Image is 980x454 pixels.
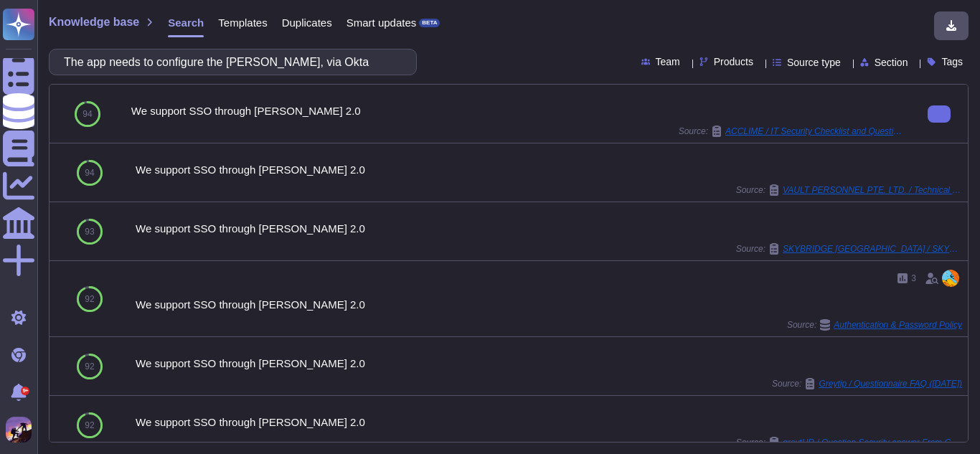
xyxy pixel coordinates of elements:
[136,358,962,369] div: We support SSO through [PERSON_NAME] 2.0
[49,16,139,28] span: Knowledge base
[136,164,962,175] div: We support SSO through [PERSON_NAME] 2.0
[136,223,962,234] div: We support SSO through [PERSON_NAME] 2.0
[911,274,916,283] span: 3
[819,379,962,388] span: Greytip / Questionnaire FAQ ([DATE])
[656,57,680,67] span: Team
[131,105,905,116] div: We support SSO through [PERSON_NAME] 2.0
[83,110,92,118] span: 94
[942,270,959,287] img: user
[783,438,962,447] span: greytHR / Question Security answer From GreytHr Cloud questions from [GEOGRAPHIC_DATA] v1
[714,57,753,67] span: Products
[941,57,963,67] span: Tags
[136,299,962,310] div: We support SSO through [PERSON_NAME] 2.0
[282,17,332,28] span: Duplicates
[787,319,962,331] span: Source:
[85,362,94,371] span: 92
[21,387,29,395] div: 9+
[168,17,204,28] span: Search
[6,417,32,443] img: user
[736,184,962,196] span: Source:
[736,437,962,448] span: Source:
[772,378,962,389] span: Source:
[85,169,94,177] span: 94
[218,17,267,28] span: Templates
[679,126,905,137] span: Source:
[736,243,962,255] span: Source:
[419,19,440,27] div: BETA
[85,227,94,236] span: 93
[85,421,94,430] span: 92
[3,414,42,445] button: user
[57,49,402,75] input: Search a question or template...
[783,186,962,194] span: VAULT PERSONNEL PTE. LTD. / Technical Checklist
[783,245,962,253] span: SKYBRIDGE [GEOGRAPHIC_DATA] / SKYBRIDGE QUESTIONS
[787,57,841,67] span: Source type
[875,57,908,67] span: Section
[834,321,962,329] span: Authentication & Password Policy
[136,417,962,427] div: We support SSO through [PERSON_NAME] 2.0
[725,127,905,136] span: ACCLIME / IT Security Checklist and Questions ver 1.8.1
[85,295,94,303] span: 92
[347,17,417,28] span: Smart updates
